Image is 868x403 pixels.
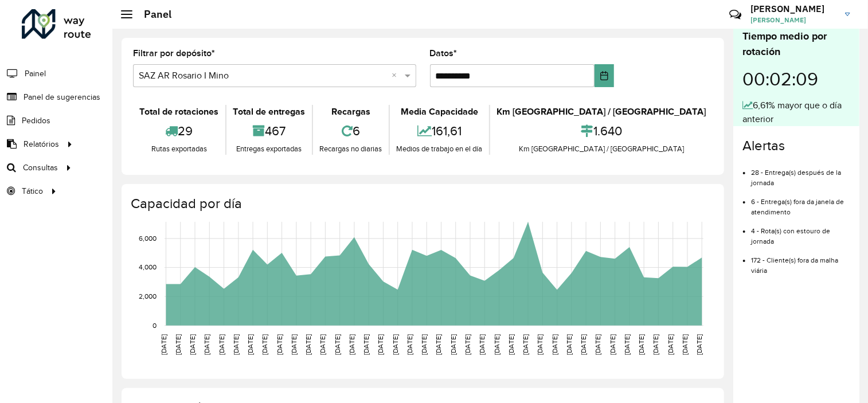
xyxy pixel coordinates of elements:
text: [DATE] [392,334,399,355]
font: 467 [265,124,286,138]
font: Pedidos [22,116,50,125]
span: Clear all [392,69,402,83]
font: Total de rotaciones [140,107,219,116]
text: [DATE] [493,334,501,355]
font: Painel [25,69,46,78]
text: [DATE] [232,334,240,355]
text: [DATE] [580,334,587,355]
text: 4,000 [139,264,157,271]
font: Tiempo medio por rotación [742,30,827,57]
text: [DATE] [261,334,268,355]
text: [DATE] [334,334,341,355]
font: Recargas no diarias [320,144,382,153]
text: [DATE] [203,334,210,355]
text: [DATE] [276,334,283,355]
font: Medios de trabajo en el día [397,144,483,153]
text: 6,000 [139,234,157,242]
text: [DATE] [464,334,471,355]
font: Rutas exportadas [151,144,207,153]
text: [DATE] [551,334,558,355]
font: Km [GEOGRAPHIC_DATA] / [GEOGRAPHIC_DATA] [497,107,706,116]
text: [DATE] [218,334,225,355]
text: [DATE] [667,334,674,355]
text: [DATE] [174,334,182,355]
text: [DATE] [247,334,254,355]
text: [DATE] [478,334,486,355]
font: Entregas exportadas [237,144,302,153]
text: [DATE] [695,334,703,355]
text: [DATE] [681,334,689,355]
text: 2,000 [139,292,157,300]
font: 1.640 [593,124,622,138]
font: 4 - Rota(s) con estouro de jornada [751,227,830,245]
font: Capacidad por día [131,196,242,211]
font: 28 - Entrega(s) después de la jornada [751,169,841,186]
font: Panel [144,7,171,21]
text: [DATE] [290,334,298,355]
font: Panel de sugerencias [24,93,100,101]
text: [DATE] [449,334,457,355]
text: [DATE] [406,334,413,355]
text: [DATE] [609,334,616,355]
text: [DATE] [319,334,326,355]
font: 29 [178,124,193,138]
text: [DATE] [522,334,529,355]
text: [DATE] [189,334,196,355]
text: [DATE] [652,334,660,355]
font: 00:02:09 [742,69,818,89]
text: [DATE] [595,334,602,355]
text: [DATE] [623,334,631,355]
font: Tático [22,187,43,195]
text: [DATE] [160,334,167,355]
font: 6,61% mayor que o día anterior [742,100,842,124]
font: Alertas [742,138,785,153]
text: [DATE] [435,334,443,355]
text: [DATE] [507,334,515,355]
font: Consultas [23,163,58,172]
text: [DATE] [537,334,544,355]
font: Media Capacidade [401,107,478,116]
text: [DATE] [304,334,312,355]
text: [DATE] [362,334,370,355]
font: Recargas [331,107,370,116]
text: [DATE] [638,334,645,355]
font: Km [GEOGRAPHIC_DATA] / [GEOGRAPHIC_DATA] [519,144,684,153]
text: 0 [153,322,157,329]
font: 172 - Cliente(s) fora da malha viária [751,256,838,274]
font: [PERSON_NAME] [750,3,824,14]
font: Filtrar por depósito [133,48,212,58]
text: [DATE] [348,334,355,355]
font: 6 - Entrega(s) fora da janela de atendimento [751,198,844,216]
font: 161,61 [432,124,462,138]
font: [PERSON_NAME] [750,15,806,24]
font: Datos [430,48,454,58]
text: [DATE] [565,334,573,355]
button: Elija fecha [595,64,614,87]
a: Contacto Rápido [723,2,748,27]
font: 6 [353,124,360,138]
text: [DATE] [420,334,428,355]
font: Relatórios [24,140,59,148]
font: Total de entregas [233,107,306,116]
text: [DATE] [377,334,385,355]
